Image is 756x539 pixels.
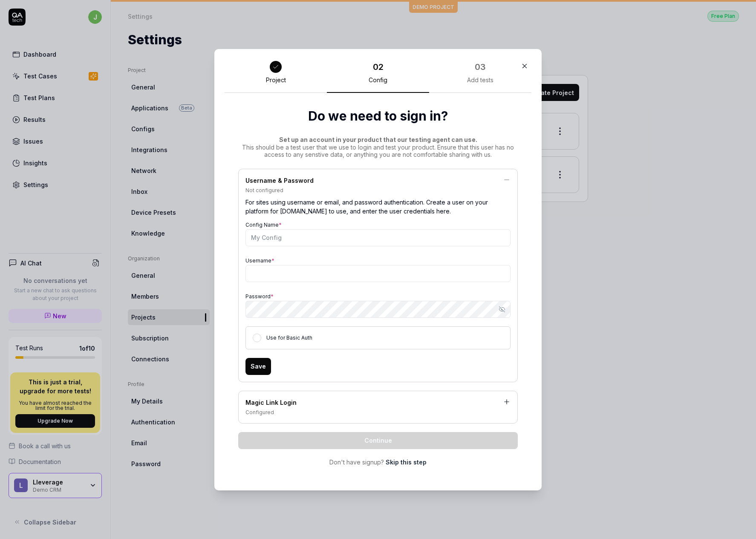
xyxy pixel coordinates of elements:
div: Magic Link Login [245,398,511,409]
button: Continue [238,432,518,449]
div: Config [369,76,387,84]
label: Config Name [245,222,282,228]
div: Not configured [245,187,511,194]
input: My Config [245,229,511,246]
button: Save [245,358,271,375]
div: This should be a test user that we use to login and test your product. Ensure that this user has ... [238,136,518,159]
a: Skip this step [386,458,427,467]
button: Close Modal [518,59,531,73]
div: For sites using username or email, and password authentication. Create a user on your platform fo... [245,194,511,219]
label: Username [245,257,274,264]
label: Use for Basic Auth [266,334,312,341]
div: 02 [373,61,384,73]
div: 03 [475,61,486,73]
div: Project [266,76,286,84]
span: Continue [364,436,392,445]
label: Password [245,293,274,300]
span: Don't have signup? [329,458,384,467]
div: Username & Password [245,176,511,187]
span: Set up an account in your product that our testing agent can use. [279,136,477,143]
div: Configured [245,409,511,416]
h2: Do we need to sign in? [238,107,518,126]
div: Add tests [467,76,493,84]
